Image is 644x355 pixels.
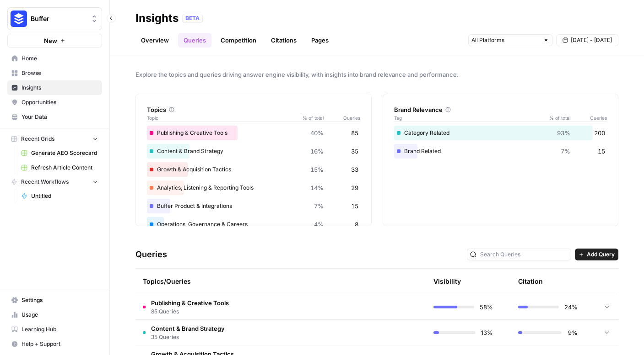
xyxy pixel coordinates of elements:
span: 14% [310,183,324,192]
span: 15 [351,201,358,211]
input: Search Queries [480,250,568,259]
span: Queries [324,114,360,122]
span: 93% [557,128,570,138]
span: 33 [351,165,358,174]
a: Competition [215,33,262,48]
span: Recent Workflows [21,178,69,186]
img: Buffer Logo [11,11,27,27]
button: Add Query [575,249,618,260]
span: 35 [351,147,358,156]
span: Recent Grids [21,135,54,143]
span: 58% [480,302,493,312]
a: Settings [7,293,102,307]
span: Browse [22,69,98,77]
span: Tag [394,114,543,122]
button: Recent Grids [7,132,102,146]
span: Topic [147,114,296,122]
span: 15 [598,147,605,156]
span: 7% [561,147,570,156]
a: Usage [7,307,102,322]
h3: Queries [135,248,167,261]
span: Untitled [31,192,98,200]
span: [DATE] - [DATE] [571,36,612,44]
span: Insights [22,84,98,92]
div: Content & Brand Strategy [147,144,360,159]
div: BETA [182,14,203,23]
div: Brand Related [394,144,607,159]
a: Your Data [7,110,102,124]
span: Opportunities [22,98,98,106]
div: Growth & Acquisition Tactics [147,162,360,177]
span: % of total [543,114,570,122]
div: Buffer Product & Integrations [147,199,360,213]
span: Your Data [22,113,98,121]
button: Workspace: Buffer [7,7,102,30]
span: Home [22,54,98,63]
span: % of total [296,114,324,122]
div: Citation [518,269,543,294]
a: Pages [306,33,334,48]
div: Brand Relevance [394,105,607,114]
a: Opportunities [7,95,102,110]
div: Topics/Queries [143,269,332,294]
a: Generate AEO Scorecard [17,146,102,160]
div: Topics [147,105,360,114]
span: Add Query [587,250,615,259]
span: 200 [594,128,605,138]
span: Generate AEO Scorecard [31,149,98,157]
span: Queries [570,114,607,122]
a: Browse [7,66,102,80]
span: Buffer [31,14,86,23]
span: 24% [564,302,578,312]
span: Usage [22,311,98,319]
a: Citations [265,33,302,48]
span: Help + Support [22,340,98,348]
span: 9% [567,328,578,337]
button: [DATE] - [DATE] [556,34,618,46]
a: Untitled [17,189,102,203]
button: New [7,34,102,48]
div: Operations, Governance & Careers [147,217,360,232]
a: Insights [7,80,102,95]
span: Explore the topics and queries driving answer engine visibility, with insights into brand relevan... [135,70,618,79]
div: Insights [135,11,179,26]
span: 4% [314,220,324,229]
a: Overview [135,33,174,48]
span: 13% [481,328,493,337]
span: 29 [351,183,358,192]
div: Publishing & Creative Tools [147,126,360,140]
span: 15% [310,165,324,174]
span: 8 [355,220,358,229]
span: 85 [351,128,358,138]
span: 7% [314,201,324,211]
input: All Platforms [471,36,539,45]
span: Refresh Article Content [31,164,98,172]
span: 40% [310,128,324,138]
span: 85 Queries [151,307,229,316]
span: Content & Brand Strategy [151,324,225,333]
span: 16% [310,147,324,156]
button: Help + Support [7,337,102,351]
a: Home [7,51,102,66]
div: Category Related [394,126,607,140]
a: Queries [178,33,211,48]
span: 35 Queries [151,333,225,341]
span: Learning Hub [22,325,98,334]
div: Visibility [433,277,461,286]
span: Settings [22,296,98,304]
button: Recent Workflows [7,175,102,189]
span: New [44,36,57,45]
a: Refresh Article Content [17,160,102,175]
span: Publishing & Creative Tools [151,298,229,307]
div: Analytics, Listening & Reporting Tools [147,180,360,195]
a: Learning Hub [7,322,102,337]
